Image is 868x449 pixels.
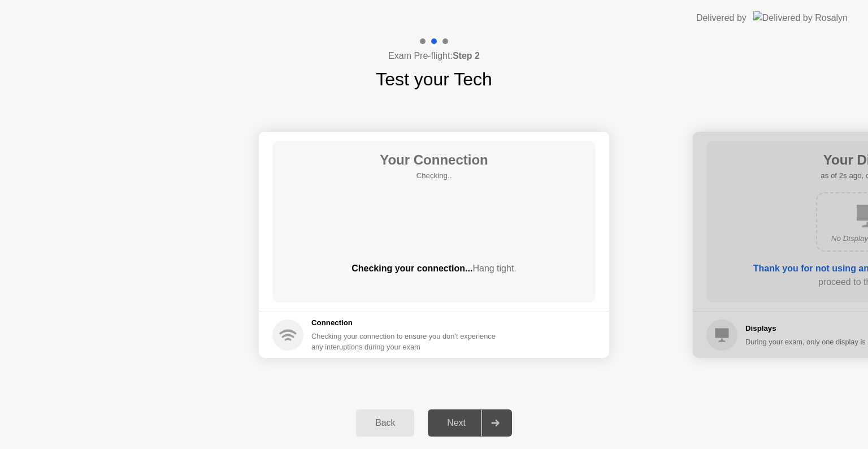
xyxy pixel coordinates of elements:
[453,51,480,61] b: Step 2
[431,418,481,428] div: Next
[359,418,411,428] div: Back
[356,409,414,437] button: Back
[753,11,848,24] img: Delivered by Rosalyn
[380,170,488,182] h5: Checking..
[311,331,502,352] div: Checking your connection to ensure you don’t experience any interuptions during your exam
[376,66,492,93] h1: Test your Tech
[472,264,516,273] span: Hang tight.
[696,11,747,25] div: Delivered by
[380,150,488,170] h1: Your Connection
[311,317,502,329] h5: Connection
[388,49,480,63] h4: Exam Pre-flight:
[272,262,596,275] div: Checking your connection...
[428,409,512,437] button: Next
